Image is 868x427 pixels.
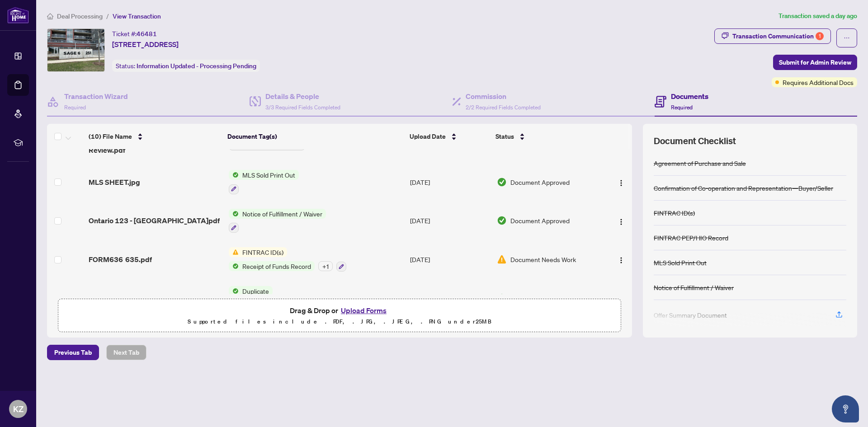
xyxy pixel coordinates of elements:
[816,32,824,40] div: 1
[239,286,273,296] span: Duplicate
[654,183,833,193] div: Confirmation of Co-operation and Representation—Buyer/Seller
[106,345,146,360] button: Next Tab
[89,177,140,188] span: MLS SHEET.jpg
[654,158,746,168] div: Agreement of Purchase and Sale
[64,104,86,111] span: Required
[137,30,157,38] span: 46481
[106,11,109,21] li: /
[406,202,493,240] td: [DATE]
[229,247,239,257] img: Status Icon
[773,55,857,70] button: Submit for Admin Review
[239,170,299,180] span: MLS Sold Print Out
[239,261,315,271] span: Receipt of Funds Record
[89,131,132,141] span: (10) File Name
[466,91,541,102] h4: Commission
[671,104,693,111] span: Required
[7,7,29,23] img: logo
[714,28,831,44] button: Transaction Communication1
[406,279,493,318] td: [DATE]
[510,254,576,264] span: Document Needs Work
[654,310,727,320] div: Offer Summary Document
[497,254,507,264] img: Document Status
[614,291,628,305] button: Logo
[492,124,599,149] th: Status
[654,233,728,243] div: FINTRAC PEP/HIO Record
[654,208,695,218] div: FINTRAC ID(s)
[58,299,621,333] span: Drag & Drop orUpload FormsSupported files include .PDF, .JPG, .JPEG, .PNG under25MB
[614,175,628,189] button: Logo
[732,29,824,43] div: Transaction Communication
[229,286,239,296] img: Status Icon
[410,131,446,141] span: Upload Date
[229,209,326,233] button: Status IconNotice of Fulfillment / Waiver
[290,305,389,316] span: Drag & Drop or
[224,124,406,149] th: Document Tag(s)
[654,258,707,267] div: MLS Sold Print Out
[510,216,570,225] span: Document Approved
[497,293,507,303] img: Document Status
[495,131,514,141] span: Status
[89,293,152,304] span: FORM636 635.pdf
[229,247,346,272] button: Status IconFINTRAC ID(s)Status IconReceipt of Funds Record+1
[338,305,389,316] button: Upload Forms
[64,316,615,327] p: Supported files include .PDF, .JPG, .JPEG, .PNG under 25 MB
[671,91,708,102] h4: Documents
[618,218,625,225] img: Logo
[406,240,493,279] td: [DATE]
[64,91,128,102] h4: Transaction Wizard
[832,395,859,422] button: Open asap
[265,91,340,102] h4: Details & People
[406,124,492,149] th: Upload Date
[89,254,152,265] span: FORM636 635.pdf
[844,35,850,41] span: ellipsis
[779,55,851,70] span: Submit for Admin Review
[783,77,854,87] span: Requires Additional Docs
[229,170,299,194] button: Status IconMLS Sold Print Out
[47,29,104,71] img: IMG-X12092830_1.jpg
[113,12,161,20] span: View Transaction
[54,345,92,360] span: Previous Tab
[614,252,628,267] button: Logo
[229,209,239,219] img: Status Icon
[239,209,326,219] span: Notice of Fulfillment / Waiver
[618,179,625,187] img: Logo
[112,28,157,39] div: Ticket #:
[137,62,256,70] span: Information Updated - Processing Pending
[406,163,493,202] td: [DATE]
[497,216,507,225] img: Document Status
[229,261,239,271] img: Status Icon
[57,12,103,20] span: Deal Processing
[654,135,736,147] span: Document Checklist
[229,286,273,310] button: Status IconDuplicate
[614,213,628,228] button: Logo
[265,104,340,111] span: 3/3 Required Fields Completed
[229,170,239,180] img: Status Icon
[13,403,24,415] span: KZ
[112,60,260,72] div: Status:
[112,39,179,50] span: [STREET_ADDRESS]
[318,261,333,271] div: + 1
[47,13,53,19] span: home
[510,177,570,187] span: Document Approved
[778,11,857,21] article: Transaction saved a day ago
[89,215,220,226] span: Ontario 123 - [GEOGRAPHIC_DATA]pdf
[466,104,541,111] span: 2/2 Required Fields Completed
[85,124,224,149] th: (10) File Name
[654,282,734,292] div: Notice of Fulfillment / Waiver
[510,293,570,303] span: Document Approved
[239,247,287,257] span: FINTRAC ID(s)
[497,177,507,187] img: Document Status
[47,345,99,360] button: Previous Tab
[618,257,625,264] img: Logo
